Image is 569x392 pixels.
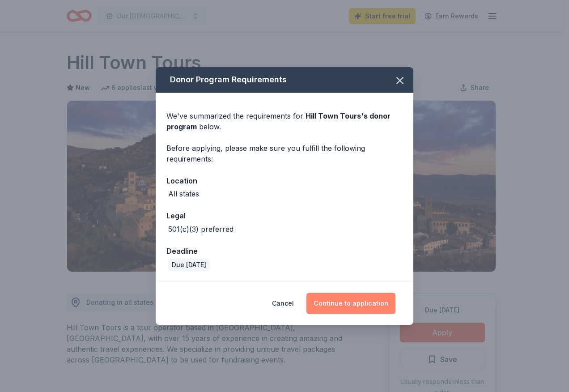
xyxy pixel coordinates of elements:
[168,259,210,271] div: Due [DATE]
[166,175,403,187] div: Location
[166,210,403,222] div: Legal
[166,245,403,257] div: Deadline
[272,293,294,314] button: Cancel
[306,293,395,314] button: Continue to application
[168,224,234,234] div: 501(c)(3) preferred
[166,143,403,164] div: Before applying, please make sure you fulfill the following requirements:
[156,67,413,93] div: Donor Program Requirements
[166,111,403,132] div: We've summarized the requirements for below.
[168,188,199,199] div: All states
